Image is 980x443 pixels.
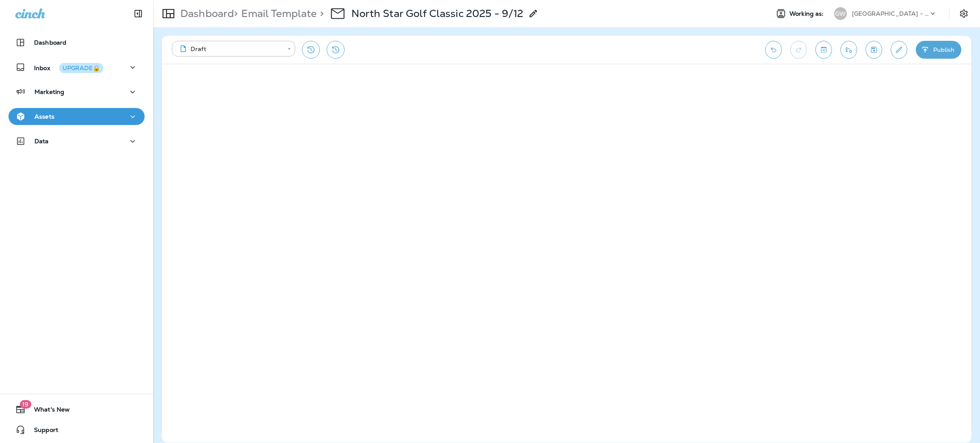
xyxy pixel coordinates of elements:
button: Marketing [9,83,145,100]
p: Dashboard > [177,7,238,20]
button: Restore from previous version [302,41,320,59]
button: Save [866,41,882,59]
button: Dashboard [9,34,145,51]
div: GW [834,7,847,20]
p: [GEOGRAPHIC_DATA] - [GEOGRAPHIC_DATA] | [GEOGRAPHIC_DATA] | [PERSON_NAME] [852,10,929,17]
span: What's New [26,406,70,416]
span: 19 [20,400,31,409]
p: Data [34,138,49,145]
p: Inbox [34,63,103,72]
button: Edit details [891,41,907,59]
button: Publish [916,41,961,59]
button: View Changelog [327,41,345,59]
span: Support [26,426,58,437]
p: North Star Golf Classic 2025 - 9/12 [351,7,524,20]
button: Send test email [840,41,857,59]
div: UPGRADE🔒 [63,65,100,71]
button: Collapse Sidebar [126,5,150,22]
p: > [316,7,324,20]
div: Draft [178,45,282,53]
button: Toggle preview [815,41,832,59]
button: UPGRADE🔒 [59,63,103,73]
button: 19What's New [9,401,145,418]
p: Marketing [34,88,64,95]
p: Assets [34,113,54,120]
button: Data [9,133,145,150]
button: Undo [765,41,782,59]
span: Working as: [789,10,826,17]
p: Email Template [238,7,316,20]
button: InboxUPGRADE🔒 [9,59,145,76]
button: Support [9,421,145,438]
p: Dashboard [34,39,66,46]
button: Assets [9,108,145,125]
button: Settings [956,6,971,21]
